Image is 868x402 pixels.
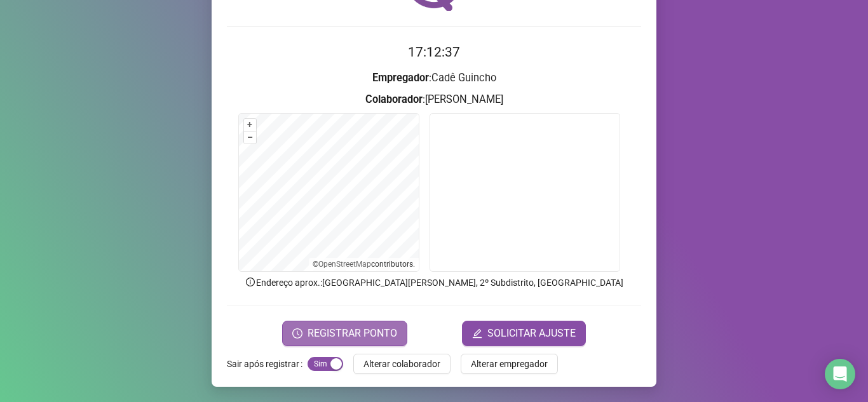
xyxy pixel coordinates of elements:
[227,70,641,86] h3: : Cadê Guincho
[487,326,576,341] span: SOLICITAR AJUSTE
[408,44,460,60] time: 17:12:37
[244,131,256,144] button: –
[472,328,482,338] span: edit
[365,93,423,105] strong: Colaborador
[825,359,855,389] div: Open Intercom Messenger
[308,326,397,341] span: REGISTRAR PONTO
[245,276,256,288] span: info-circle
[227,276,641,290] p: Endereço aprox. : [GEOGRAPHIC_DATA][PERSON_NAME], 2º Subdistrito, [GEOGRAPHIC_DATA]
[461,354,558,374] button: Alterar empregador
[227,354,308,374] label: Sair após registrar
[292,328,302,338] span: clock-circle
[462,321,586,346] button: editSOLICITAR AJUSTE
[282,321,407,346] button: REGISTRAR PONTO
[353,354,451,374] button: Alterar colaborador
[244,119,256,131] button: +
[318,260,371,269] a: OpenStreetMap
[227,91,641,108] h3: : [PERSON_NAME]
[313,260,415,269] li: © contributors.
[471,357,548,371] span: Alterar empregador
[363,357,440,371] span: Alterar colaborador
[372,72,429,84] strong: Empregador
